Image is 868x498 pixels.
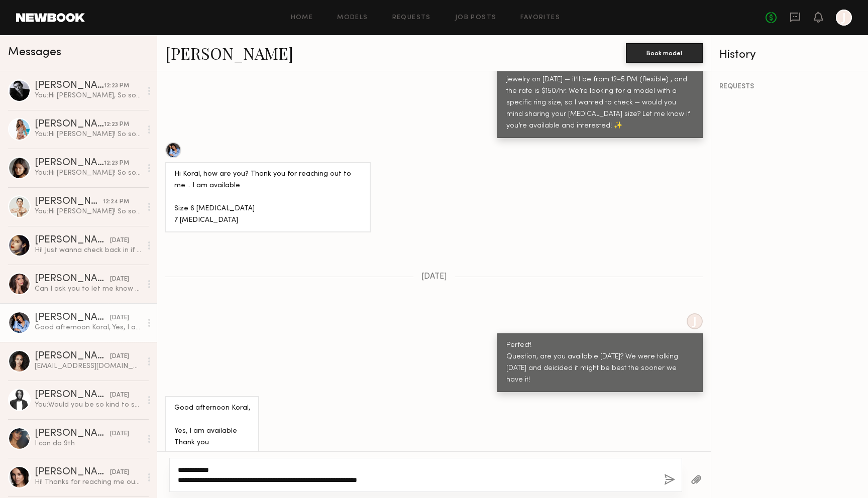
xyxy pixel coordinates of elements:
[174,403,250,449] div: Good afternoon Koral, Yes, I am available Thank you
[337,15,368,21] a: Models
[35,323,142,332] div: Good afternoon Koral, Yes, I am available Thank you
[110,352,129,361] div: [DATE]
[719,83,860,90] div: REQUESTS
[506,40,694,132] div: Hi! My name is [PERSON_NAME] — I’m part of the marketing team at [GEOGRAPHIC_DATA], I hope you're...
[626,48,703,57] a: Book model
[455,15,497,21] a: Job Posts
[35,390,110,400] div: [PERSON_NAME]
[392,15,431,21] a: Requests
[35,313,110,323] div: [PERSON_NAME]
[110,429,129,439] div: [DATE]
[35,245,142,255] div: Hi! Just wanna check back in if you wanna work on anything.. UGC or photoshoot. I’ll be in nyc an...
[35,429,110,439] div: [PERSON_NAME]
[506,340,694,386] div: Perfect! Question, are you available [DATE]? We were talking [DATE] and deicided it might be best...
[836,10,852,26] a: J
[35,477,142,487] div: Hi! Thanks for reaching me out. I’m honestly don’t know my finger size. Also I’m signed so Septem...
[35,197,103,207] div: [PERSON_NAME]
[35,158,104,168] div: [PERSON_NAME]
[35,439,142,448] div: I can do 9th
[421,273,447,281] span: [DATE]
[35,400,142,410] div: You: Would you be so kind to send me an email at [EMAIL_ADDRESS][DOMAIN_NAME] , thank you!!
[35,81,104,91] div: [PERSON_NAME]
[35,130,142,139] div: You: Hi [PERSON_NAME]! So sorry for the late notice, are you available 15th? this [DATE]?
[35,91,142,100] div: You: Hi [PERSON_NAME], So sorry for the late notice, are you available 15th? this [DATE]?
[520,15,560,21] a: Favorites
[8,47,61,58] span: Messages
[165,42,293,64] a: [PERSON_NAME]
[110,275,129,284] div: [DATE]
[35,351,110,361] div: [PERSON_NAME]
[35,361,142,371] div: [EMAIL_ADDRESS][DOMAIN_NAME]
[35,284,142,294] div: Can I ask you to let me know the proper way to measure because honestly I think my size is way to...
[110,236,129,245] div: [DATE]
[110,468,129,477] div: [DATE]
[104,159,129,168] div: 12:23 PM
[103,197,129,207] div: 12:24 PM
[104,120,129,130] div: 12:23 PM
[104,81,129,91] div: 12:23 PM
[626,43,703,63] button: Book model
[174,169,362,226] div: Hi Koral, how are you? Thank you for reaching out to me .. I am available Size 6 [MEDICAL_DATA] 7...
[719,49,860,61] div: History
[291,15,313,21] a: Home
[35,467,110,477] div: [PERSON_NAME]
[35,274,110,284] div: [PERSON_NAME]
[35,207,142,216] div: You: Hi [PERSON_NAME]! So sorry for the late notice, are you available 15th? this [DATE]? Shoots ...
[110,391,129,400] div: [DATE]
[35,168,142,178] div: You: Hi [PERSON_NAME]! So sorry for the late notice, are you available 15th? this [DATE]?
[110,313,129,323] div: [DATE]
[35,235,110,245] div: [PERSON_NAME]
[35,119,104,130] div: [PERSON_NAME]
